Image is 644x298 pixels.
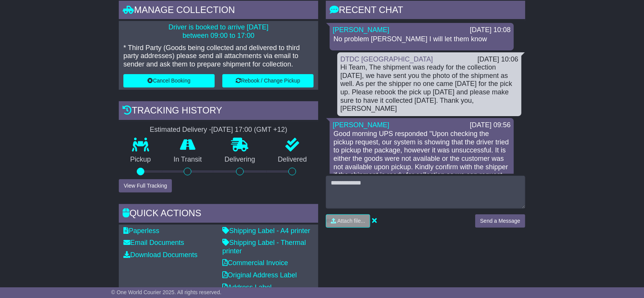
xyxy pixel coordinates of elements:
p: In Transit [162,155,214,164]
div: [DATE] 10:06 [477,55,518,64]
div: Hi Team, The shipment was ready for the collection [DATE], we have sent you the photo of the ship... [340,63,518,113]
p: * Third Party (Goods being collected and delivered to third party addresses) please send all atta... [123,44,314,69]
div: RECENT CHAT [326,1,525,21]
a: Shipping Label - Thermal printer [222,239,306,255]
div: Tracking history [119,101,318,122]
a: Email Documents [123,239,184,246]
p: Delivered [267,155,319,164]
button: Send a Message [475,214,525,228]
span: © One World Courier 2025. All rights reserved. [111,289,222,295]
button: View Full Tracking [119,179,172,193]
p: Delivering [213,155,267,164]
a: Download Documents [123,251,197,259]
div: [DATE] 17:00 (GMT +12) [211,126,287,134]
p: No problem [PERSON_NAME] I will let them know [333,35,510,44]
div: Estimated Delivery - [119,126,318,134]
button: Rebook / Change Pickup [222,74,314,87]
button: Cancel Booking [123,74,215,87]
a: [PERSON_NAME] [333,26,389,34]
p: Driver is booked to arrive [DATE] between 09:00 to 17:00 [123,23,314,40]
p: Pickup [119,155,162,164]
p: Good morning UPS responded ''Upon checking the pickup request, our system is showing that the dri... [333,130,510,188]
div: [DATE] 10:08 [470,26,511,34]
a: Commercial Invoice [222,259,288,267]
a: Paperless [123,227,159,235]
a: Address Label [222,283,272,291]
a: Shipping Label - A4 printer [222,227,310,235]
a: DTDC [GEOGRAPHIC_DATA] [340,55,433,63]
div: Manage collection [119,1,318,21]
div: Quick Actions [119,204,318,225]
a: Original Address Label [222,271,297,279]
div: [DATE] 09:56 [470,121,511,130]
a: [PERSON_NAME] [333,121,389,129]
